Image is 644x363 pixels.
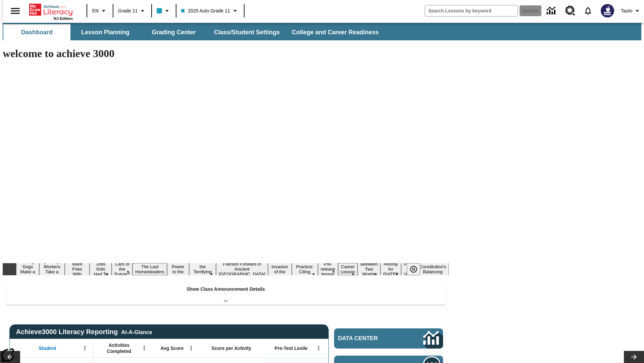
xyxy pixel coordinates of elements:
div: Show Class Announcement Details [6,282,445,305]
h1: welcome to achieve 3000 [3,47,449,60]
button: College and Career Readiness [286,24,384,40]
button: Slide 10 The Invasion of the Free CD [268,258,292,280]
button: Select a new avatar [597,2,618,19]
button: Slide 15 Hooray for Constitution Day! [380,260,401,278]
button: Lesson carousel, Next [624,351,644,363]
p: Show Class Announcement Details [186,286,265,293]
div: SubNavbar [3,24,385,40]
button: Slide 14 Between Two Worlds [358,260,380,278]
span: Achieve3000 Literacy Reporting [16,328,152,336]
a: Resource Center, Will open in new tab [561,2,579,20]
span: Tauto [621,7,632,14]
button: Slide 5 Cars of the Future? [112,260,132,278]
button: Class color is light blue. Change class color [154,5,174,17]
button: Lesson Planning [72,24,139,40]
span: EN [92,7,99,14]
button: Open Menu [80,343,90,353]
span: Data Center [338,335,401,342]
button: Slide 7 Solar Power to the People [167,258,189,280]
a: Data Center [334,328,443,349]
button: Slide 13 Career Lesson [338,263,358,275]
button: Slide 17 The Constitution's Balancing Act [417,258,449,280]
span: 2025 Auto Grade 11 [181,7,230,14]
span: Student [39,345,56,351]
span: Grade 11 [118,7,138,14]
span: Pre-Test Lexile [275,345,308,351]
button: Language: EN, Select a language [89,5,111,17]
div: SubNavbar [3,23,641,40]
span: Activities Completed [97,342,141,354]
button: Slide 3 Do You Want Fries With That? [65,255,90,283]
button: Dashboard [3,24,70,40]
button: Open Menu [314,343,324,353]
button: Open Menu [139,343,149,353]
button: Open Menu [186,343,196,353]
button: Slide 11 Mixed Practice: Citing Evidence [292,258,318,280]
button: Slide 9 Fashion Forward in Ancient Rome [216,260,268,278]
button: Slide 1 Diving Dogs Make a Splash [16,258,39,280]
button: Slide 12 Pre-release lesson [318,260,338,278]
a: Data Center [543,2,561,20]
button: Slide 16 Point of View [401,260,417,278]
button: Pause [407,263,420,275]
button: Open side menu [5,1,25,21]
button: Grade: Grade 11, Select a grade [115,5,149,17]
button: Class: 2025 Auto Grade 11, Select your class [178,5,241,17]
button: Grading Center [140,24,207,40]
div: Home [29,2,73,21]
div: At-A-Glance [121,328,152,335]
button: Slide 6 The Last Homesteaders [132,263,167,275]
span: Avg Score [160,345,183,351]
button: Slide 2 Labor Day: Workers Take a Stand [39,258,64,280]
button: Slide 8 Attack of the Terrifying Tomatoes [189,258,216,280]
button: Slide 4 Dirty Jobs Kids Had To Do [90,255,112,283]
div: Pause [407,263,427,275]
button: Profile/Settings [618,5,644,17]
button: Class/Student Settings [209,24,285,40]
span: NJ Edition [54,16,73,21]
a: Home [29,3,73,16]
a: Notifications [579,2,597,19]
img: Avatar [601,4,614,17]
span: Score per Activity [212,345,252,351]
input: search field [425,5,518,16]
